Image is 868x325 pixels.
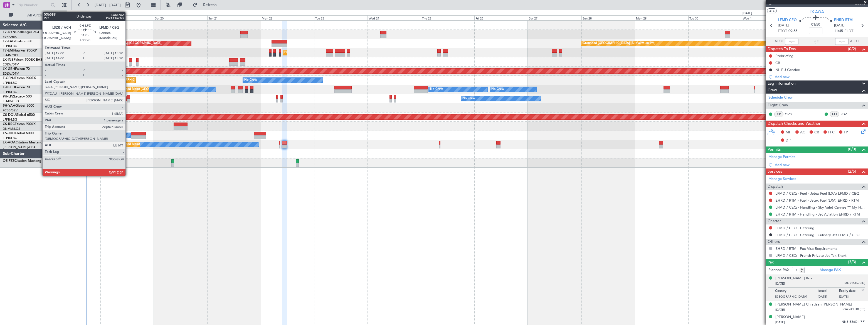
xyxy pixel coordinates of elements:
[775,74,865,79] div: Add new
[848,259,856,265] span: (3/3)
[775,60,780,65] div: CB
[3,31,39,34] a: T7-DYNChallenger 604
[775,295,818,300] p: [GEOGRAPHIC_DATA]
[3,104,34,107] a: 9H-YAAGlobal 5000
[190,1,223,9] button: Refresh
[834,28,843,34] span: 11:45
[3,49,14,52] span: T7-EMI
[775,39,784,44] span: ATOT
[775,246,837,251] a: EHRD / RTM - Pax Visa Requirements
[3,118,17,122] a: LFPB/LBG
[785,38,798,45] input: --:--
[778,28,787,34] span: ETOT
[3,81,17,85] a: LFPB/LBG
[810,9,824,15] span: LX-AOA
[491,85,504,94] div: No Crew
[3,40,16,43] span: T7-EAGL
[768,80,796,87] span: Leg Information
[742,15,795,20] div: Wed 1
[768,146,781,153] span: Permits
[47,15,100,20] div: Thu 18
[860,288,865,293] img: close
[775,205,865,210] a: LFMD / CEQ - Handling - Sky Valet Cannes ** My Handling**LFMD / CEQ
[840,112,853,117] a: RDZ
[775,314,805,320] div: [PERSON_NAME]
[778,18,797,23] span: LFMD CEQ
[775,253,847,258] a: LFMD / CEQ - French Private Jet Tax Short
[207,15,261,20] div: Sun 21
[120,85,207,94] div: Planned Maint [GEOGRAPHIC_DATA] ([GEOGRAPHIC_DATA])
[6,11,60,20] button: All Aircraft
[581,15,635,20] div: Sun 28
[3,31,15,34] span: T7-DYN
[818,289,839,295] p: Issued
[3,132,34,135] a: CS-JHHGlobal 6000
[775,276,812,281] div: [PERSON_NAME] Kox
[154,15,207,20] div: Sat 20
[842,320,865,324] span: NN81536C1 (PP)
[850,39,859,44] span: ALDT
[60,67,94,75] div: Planned Maint Nurnberg
[3,99,19,103] a: LFMD/CEQ
[778,23,789,28] span: [DATE]
[284,48,337,57] div: Planned Maint [GEOGRAPHIC_DATA]
[3,123,36,126] a: CS-RRCFalcon 900LX
[768,87,777,94] span: Crew
[3,141,16,144] span: LX-AOA
[775,282,785,286] span: [DATE]
[71,39,162,48] div: Unplanned Maint [GEOGRAPHIC_DATA] ([GEOGRAPHIC_DATA])
[842,307,865,312] span: BG4L6CH18 (PP)
[3,77,36,80] a: F-GPNJFalcon 900EX
[768,46,796,52] span: Dispatch To-Dos
[3,35,17,39] a: EVRA/RIX
[775,233,860,237] a: LFMD / CEQ - Catering - Culinary Jet LFMD / CEQ
[767,8,777,13] button: UTC
[3,58,47,62] a: LX-INBFalcon 900EX EASy II
[474,15,528,20] div: Fri 26
[775,191,859,196] a: LFMD / CEQ - Fuel - Jetex Fuel (LXA) LFMD / CEQ
[688,15,742,20] div: Tue 30
[3,86,15,89] span: F-HECD
[3,95,32,98] a: 9H-LPZLegacy 500
[3,123,15,126] span: CS-RRC
[3,58,14,62] span: LX-INB
[528,15,581,20] div: Sat 27
[818,295,839,300] p: [DATE]
[775,308,785,312] span: [DATE]
[775,212,860,217] a: EHRD / RTM - Handling - Jet Aviation EHRD / RTM
[3,127,20,131] a: DNMM/LOS
[768,259,774,266] span: Pax
[775,226,814,230] a: LFMD / CEQ - Catering
[820,267,841,273] a: Manage PAX
[768,95,793,101] a: Schedule Crew
[768,176,796,182] a: Manage Services
[462,94,475,103] div: No Crew
[834,23,845,28] span: [DATE]
[786,138,791,143] span: DP
[814,130,819,135] span: CR
[775,198,859,203] a: EHRD / RTM - Fuel - Jetex Fuel (LXA) EHRD / RTM
[261,15,314,20] div: Mon 22
[67,11,77,16] div: [DATE]
[774,111,783,117] div: CP
[244,76,257,84] div: No Crew
[430,85,443,94] div: No Crew
[3,53,19,57] a: LFMN/NCE
[3,67,15,71] span: LX-GBH
[95,3,121,8] span: [DATE] - [DATE]
[848,46,856,52] span: (0/2)
[3,86,30,89] a: F-HECDFalcon 7X
[848,168,856,174] span: (2/5)
[834,18,853,23] span: EHRD RTM
[844,28,853,34] span: ELDT
[3,77,15,80] span: F-GPNJ
[839,289,860,295] p: Expiry date
[3,159,14,163] span: OE-FZE
[3,132,15,135] span: CS-JHH
[87,76,146,84] div: AOG Maint Paris ([GEOGRAPHIC_DATA])
[830,111,839,117] div: FO
[768,154,795,160] a: Manage Permits
[314,15,368,20] div: Tue 23
[785,112,797,117] a: QVS
[786,130,791,135] span: MF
